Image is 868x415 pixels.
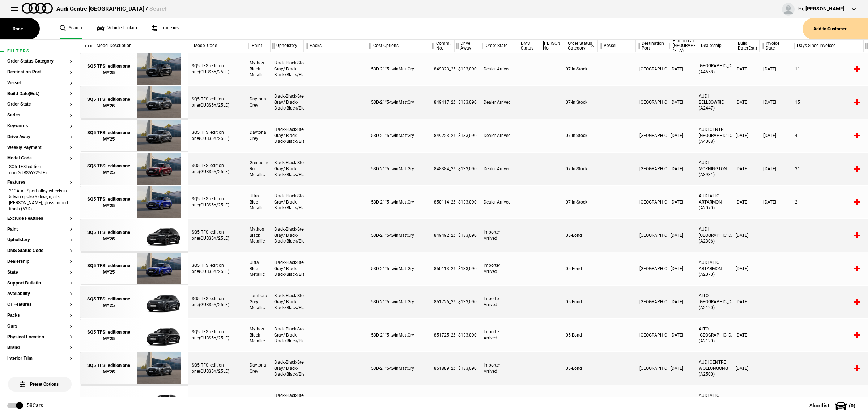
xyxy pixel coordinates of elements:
[562,53,598,85] div: 07-In Stock
[7,134,72,140] button: Drive Away
[430,286,455,318] div: 851726_25
[134,53,184,86] img: Audi_GUBS5Y_25LE_GX_0E0E_PAH_6FJ_53D_(Nadin:_53D_6FJ_C56_PAH_S9S)_ext.png
[188,252,246,285] div: SQ5 TFSI edition one(GUBS5Y/25LE)
[7,227,72,232] button: Paint
[84,63,134,76] div: SQ5 TFSI edition one MY25
[455,86,480,119] div: $133,090
[7,124,72,134] section: Keywords
[367,53,430,85] div: 53D-21"5-twinMattGry
[695,186,732,218] div: AUDI ALTO ARTARMON (A2070)
[7,335,72,346] section: Physical Location
[188,86,246,119] div: SQ5 TFSI edition one(GUBS5Y/25LE)
[7,113,72,124] section: Series
[562,86,598,119] div: 07-In Stock
[152,18,179,39] a: Trade ins
[271,252,304,285] div: Black-Black-Steel Gray/ Black-Black/Black/Black
[480,86,515,119] div: Dealer Arrived
[562,186,598,218] div: 07-In Stock
[695,319,732,351] div: ALTO [GEOGRAPHIC_DATA] (A2120)
[7,145,72,150] button: Weekly Payment
[84,329,134,342] div: SQ5 TFSI edition one MY25
[84,53,134,86] a: SQ5 TFSI edition one MY25
[732,53,760,85] div: [DATE]
[455,119,480,152] div: $133,090
[7,313,72,324] section: Packs
[246,286,271,318] div: Tambora Grey Metallic
[271,119,304,152] div: Black-Black-Steel Gray/ Black-Black/Black/Black
[7,102,72,107] button: Order State
[636,252,667,285] div: [GEOGRAPHIC_DATA]
[695,53,732,85] div: [GEOGRAPHIC_DATA] (A4558)
[188,40,246,52] div: Model Code
[732,252,760,285] div: [DATE]
[7,216,72,221] button: Exclude Features
[367,153,430,185] div: 53D-21"5-twinMattGry
[732,119,760,152] div: [DATE]
[7,270,72,281] section: State
[515,40,537,52] div: DMS Status
[7,313,72,318] button: Packs
[56,5,168,13] div: Audi Centre [GEOGRAPHIC_DATA] /
[84,219,134,252] a: SQ5 TFSI edition one MY25
[791,186,864,218] div: 2
[455,186,480,218] div: $133,090
[791,119,864,152] div: 4
[271,286,304,318] div: Black-Black-Steel Gray/ Black-Black/Black/Black
[598,40,635,52] div: Vessel
[480,319,515,351] div: Importer Arrived
[636,119,667,152] div: [GEOGRAPHIC_DATA]
[367,319,430,351] div: 53D-21"5-twinMattGry
[7,49,72,54] h1: Filters
[791,53,864,85] div: 11
[134,319,184,352] img: Audi_GUBS5Y_25LE_GX_0E0E_PAH_6FJ_53D_(Nadin:_53D_6FJ_C56_PAH)_ext.png
[636,186,667,218] div: [GEOGRAPHIC_DATA]
[188,319,246,351] div: SQ5 TFSI edition one(GUBS5Y/25LE)
[732,153,760,185] div: [DATE]
[480,119,515,152] div: Dealer Arrived
[7,180,72,185] button: Features
[60,18,82,39] a: Search
[84,86,134,119] a: SQ5 TFSI edition one MY25
[430,86,455,119] div: 849417_25
[480,53,515,85] div: Dealer Arrived
[84,129,134,142] div: SQ5 TFSI edition one MY25
[246,53,271,85] div: Mythos Black Metallic
[304,40,367,52] div: Packs
[134,253,184,285] img: Audi_GUBS5Y_25LE_GX_6I6I_PAH_6FJ_53D_(Nadin:_53D_6FJ_C56_PAH)_ext.png
[7,145,72,156] section: Weekly Payment
[134,120,184,152] img: Audi_GUBS5Y_25LE_GX_6Y6Y_PAH_6FJ_53D_(Nadin:_53D_6FJ_C56_PAH_S9S)_ext.png
[695,252,732,285] div: AUDI ALTO ARTARMON (A2070)
[7,156,72,161] button: Model Code
[636,286,667,318] div: [GEOGRAPHIC_DATA]
[188,186,246,218] div: SQ5 TFSI edition one(GUBS5Y/25LE)
[84,253,134,285] a: SQ5 TFSI edition one MY25
[7,345,72,350] button: Brand
[667,86,695,119] div: [DATE]
[695,352,732,385] div: AUDI CENTRE WOLLONGONG (A2500)
[7,302,72,313] section: Or Features
[430,186,455,218] div: 850114_25
[636,40,667,52] div: Destination Port
[636,53,667,85] div: [GEOGRAPHIC_DATA]
[7,291,72,302] section: Availability
[7,180,72,216] section: Features21" Audi Sport alloy wheels in 5-twin-spoke-Y design, silk [PERSON_NAME], gloss turned fi...
[188,219,246,252] div: SQ5 TFSI edition one(GUBS5Y/25LE)
[667,219,695,252] div: [DATE]
[246,119,271,152] div: Daytona Grey
[84,196,134,209] div: SQ5 TFSI edition one MY25
[7,124,72,129] button: Keywords
[809,403,829,408] span: Shortlist
[246,252,271,285] div: Ultra Blue Metallic
[84,186,134,219] a: SQ5 TFSI edition one MY25
[271,153,304,185] div: Black-Black-Steel Gray/ Black-Black/Black/Black
[188,153,246,185] div: SQ5 TFSI edition one(GUBS5Y/25LE)
[7,270,72,275] button: State
[80,40,188,52] div: Model Description
[667,53,695,85] div: [DATE]
[455,40,480,52] div: Drive Away
[430,319,455,351] div: 851725_25
[7,356,72,367] section: Interior Trim
[271,219,304,252] div: Black-Black-Steel Gray/ Black-Black/Black/Black
[455,352,480,385] div: $133,090
[84,96,134,109] div: SQ5 TFSI edition one MY25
